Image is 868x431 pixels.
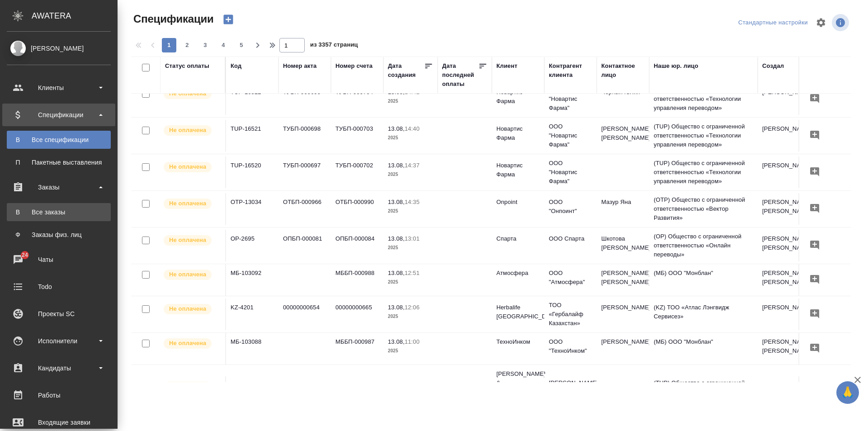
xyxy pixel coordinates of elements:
[331,376,383,408] td: ТУБП-000700
[131,12,214,26] span: Спецификации
[597,120,649,152] td: [PERSON_NAME] [PERSON_NAME]
[496,161,540,179] p: Новартис Фарма
[198,41,212,50] span: 3
[216,38,231,52] button: 4
[496,234,540,243] p: Спарта
[216,41,231,50] span: 4
[549,301,592,328] p: ТОО «Гербалайф Казахстан»
[388,207,433,216] p: 2025
[32,7,118,25] div: AWATERA
[165,62,209,71] div: Статус оплаты
[388,125,405,132] p: 13.08,
[549,122,592,149] p: ООО "Новартис Фарма"
[758,230,810,261] td: [PERSON_NAME] [PERSON_NAME]
[496,198,540,207] p: Onpoint
[388,97,433,106] p: 2025
[278,83,331,115] td: ТУБП-000699
[169,199,206,208] p: Не оплачена
[597,264,649,296] td: [PERSON_NAME] [PERSON_NAME]
[226,83,278,115] td: TUP-16522
[496,88,540,106] p: Новартис Фарма
[388,199,405,205] p: 13.08,
[278,156,331,188] td: ТУБП-000697
[7,203,111,221] a: ВВсе заказы
[405,304,420,311] p: 12:06
[758,83,810,115] td: [PERSON_NAME]
[649,154,758,190] td: (TUP) Общество с ограниченной ответственностью «Технологии управления переводом»
[11,135,106,144] div: Все спецификации
[758,376,810,408] td: [PERSON_NAME] [PERSON_NAME]
[758,156,810,188] td: [PERSON_NAME]
[2,384,115,407] a: Работы
[16,251,33,260] span: 24
[7,307,111,321] div: Проекты SC
[405,125,420,132] p: 14:40
[601,62,645,80] div: Контактное лицо
[226,333,278,365] td: МБ-103088
[549,234,592,243] p: ООО Спарта
[180,41,194,50] span: 2
[234,41,249,50] span: 5
[649,81,758,117] td: (TUP) Общество с ограниченной ответственностью «Технологии управления переводом»
[388,338,405,345] p: 13.08,
[169,236,206,245] p: Не оплачена
[388,270,405,276] p: 13.08,
[7,131,111,149] a: ВВсе спецификации
[7,108,111,122] div: Спецификации
[7,226,111,244] a: ФЗаказы физ. лиц
[331,156,383,188] td: ТУБП-000702
[836,381,859,404] button: 🙏
[649,264,758,296] td: (МБ) ООО "Монблан"
[549,62,592,80] div: Контрагент клиента
[388,170,433,179] p: 2025
[2,248,115,271] a: 24Чаты
[388,312,433,321] p: 2025
[226,193,278,225] td: OTP-13034
[283,62,316,71] div: Номер акта
[840,383,855,402] span: 🙏
[405,382,420,388] p: 09:03
[331,333,383,365] td: МББП-000987
[549,337,592,355] p: ООО "ТехноИнком"
[597,298,649,330] td: [PERSON_NAME]
[758,193,810,225] td: [PERSON_NAME] [PERSON_NAME]
[597,376,649,408] td: [PERSON_NAME] [PERSON_NAME]
[388,382,405,388] p: 13.08,
[331,83,383,115] td: ТУБП-000704
[388,243,433,252] p: 2025
[496,337,540,346] p: ТехноИнком
[234,38,249,52] button: 5
[649,118,758,154] td: (TUP) Общество с ограниченной ответственностью «Технологии управления переводом»
[331,120,383,152] td: ТУБП-000703
[597,230,649,261] td: Шкотова [PERSON_NAME]
[388,304,405,311] p: 13.08,
[496,369,540,415] p: [PERSON_NAME] & [PERSON_NAME] Medical, [GEOGRAPHIC_DATA]
[649,333,758,365] td: (МБ) ООО "Монблан"
[597,193,649,225] td: Мазур Яна
[388,346,433,355] p: 2025
[278,120,331,152] td: ТУБП-000698
[7,361,111,375] div: Кандидаты
[649,298,758,330] td: (KZ) ТОО «Атлас Лэнгвидж Сервисез»
[549,85,592,113] p: ООО "Новартис Фарма"
[7,81,111,95] div: Клиенты
[169,126,206,135] p: Не оплачена
[335,62,373,71] div: Номер счета
[7,153,111,171] a: ППакетные выставления
[226,120,278,152] td: TUP-16521
[405,199,420,205] p: 14:35
[758,120,810,152] td: [PERSON_NAME]
[405,270,420,276] p: 12:51
[2,275,115,298] a: Todo
[810,12,832,33] span: Настроить таблицу
[388,235,405,242] p: 13.08,
[226,264,278,296] td: МБ-103092
[496,124,540,142] p: Новартис Фарма
[169,339,206,348] p: Не оплачена
[549,379,592,406] p: [PERSON_NAME] & [PERSON_NAME]
[549,269,592,287] p: ООО "Атмосфера"
[217,12,239,27] button: Создать
[758,333,810,365] td: [PERSON_NAME] [PERSON_NAME]
[388,62,424,80] div: Дата создания
[496,303,540,321] p: Herbalife [GEOGRAPHIC_DATA]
